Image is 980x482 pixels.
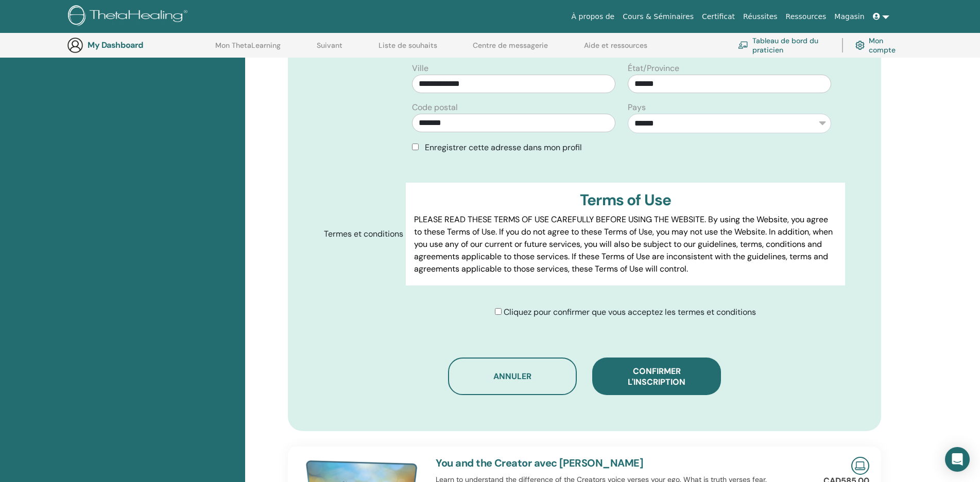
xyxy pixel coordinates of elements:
[855,34,903,57] a: Mon compte
[425,142,582,153] span: Enregistrer cette adresse dans mon profil
[215,41,281,58] a: Mon ThetaLearning
[412,101,458,114] label: Code postal
[568,7,619,26] a: À propos de
[945,447,970,472] div: Open Intercom Messenger
[493,371,531,382] span: Annuler
[379,41,437,58] a: Liste de souhaits
[414,283,837,432] p: Lor IpsumDolorsi.ame Cons adipisci elits do eiusm tem incid, utl etdol, magnaali eni adminimve qu...
[738,41,748,49] img: chalkboard-teacher.svg
[628,366,685,387] span: Confirmer l'inscription
[473,41,548,58] a: Centre de messagerie
[698,7,739,26] a: Certificat
[584,41,647,58] a: Aide et ressources
[436,456,643,470] a: You and the Creator avec [PERSON_NAME]
[412,62,428,75] label: Ville
[316,224,406,244] label: Termes et conditions
[414,213,837,275] p: PLEASE READ THESE TERMS OF USE CAREFULLY BEFORE USING THE WEBSITE. By using the Website, you agre...
[67,37,83,53] img: generic-user-icon.jpg
[88,40,191,50] h3: My Dashboard
[855,39,865,52] img: cog.svg
[68,5,191,28] img: logo.png
[504,307,756,317] span: Cliquez pour confirmer que vous acceptez les termes et conditions
[628,101,646,114] label: Pays
[739,7,781,26] a: Réussites
[618,7,698,26] a: Cours & Séminaires
[414,191,837,209] h3: Terms of Use
[830,7,868,26] a: Magasin
[628,62,679,75] label: État/Province
[592,358,721,395] button: Confirmer l'inscription
[448,358,577,395] button: Annuler
[738,34,830,57] a: Tableau de bord du praticien
[851,457,869,475] img: Live Online Seminar
[317,41,342,58] a: Suivant
[782,7,831,26] a: Ressources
